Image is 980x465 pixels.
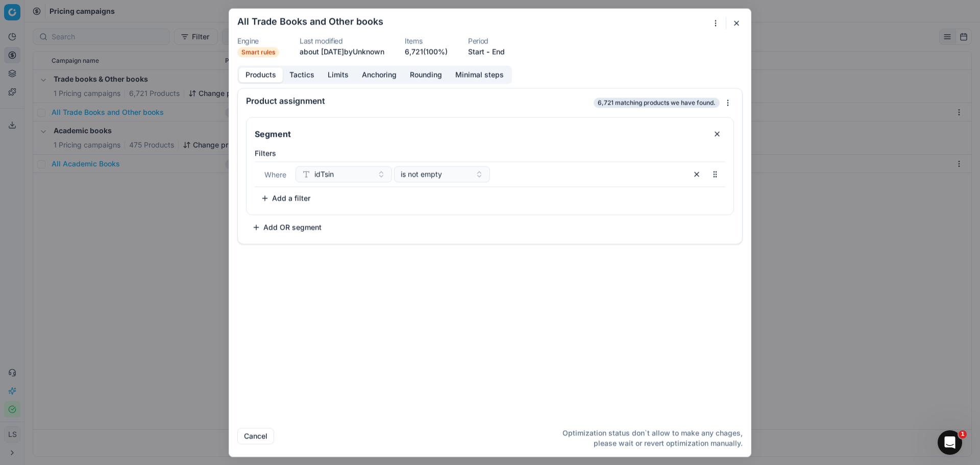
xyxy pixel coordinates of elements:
button: Tactics [283,67,321,82]
span: Smart rules [237,47,279,57]
dt: Engine [237,37,279,44]
div: Product assignment [246,96,592,105]
button: Products [239,67,283,82]
span: 6,721 matching products we have found. [594,97,720,108]
button: Anchoring [355,67,403,82]
span: Where [264,170,286,179]
input: Segment [253,126,705,142]
dt: Last modified [300,37,384,44]
p: Optimization status don`t allow to make any chages, please wait or revert optimization manually. [547,428,743,448]
button: Minimal steps [449,67,510,82]
button: End [492,46,505,57]
button: Start [468,46,484,57]
button: Cancel [237,428,274,444]
span: 1 [959,430,967,438]
a: 6,721(100%) [405,46,448,57]
span: idTsin [314,169,334,179]
iframe: Intercom live chat [938,430,962,455]
span: about [DATE] by Unknown [300,47,384,56]
dt: Period [468,37,505,44]
dt: Items [405,37,448,44]
span: is not empty [401,169,442,179]
button: Limits [321,67,355,82]
span: - [486,46,490,57]
button: Add OR segment [246,219,328,235]
label: Filters [255,148,725,158]
button: Add a filter [255,190,316,206]
button: Rounding [403,67,449,82]
h2: All Trade Books and Other books [237,17,383,26]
